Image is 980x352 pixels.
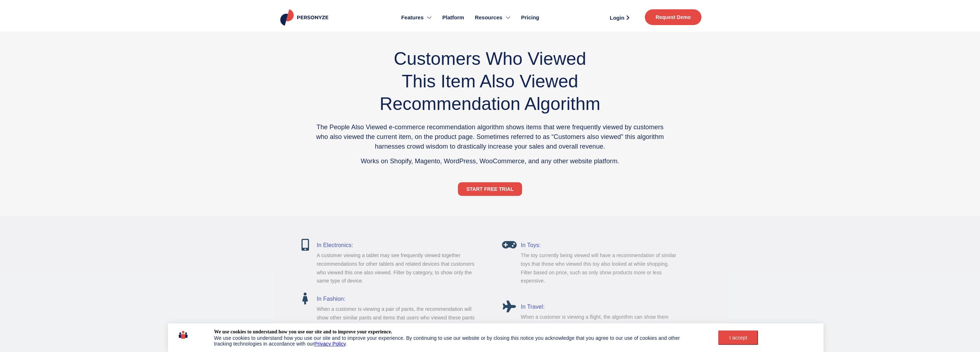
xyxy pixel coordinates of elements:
[317,251,479,285] p: A customer viewing a tablet may see frequently viewed together recommendations for other tablets ...
[317,242,353,248] a: In Electronics:
[521,14,539,22] span: Pricing
[521,304,545,310] a: In Travel:
[723,335,754,341] div: I accept
[521,313,681,347] p: When a customer is viewing a flight, the algorithm can show them similar flights which were viewe...
[315,122,665,151] p: The People Also Viewed e-commerce recommendation algorithm shows items that were frequently viewe...
[314,341,346,347] a: Privacy Policy
[317,296,346,302] a: In Fashion:
[279,9,332,26] img: Personyze logo
[315,156,665,166] p: Works on Shopify, Magento, WordPress, WooCommerce, and any other website platform.
[718,331,758,345] button: I accept
[469,4,516,32] a: Resources
[610,15,624,20] span: Login
[442,14,464,22] span: Platform
[179,329,188,341] img: icon
[516,4,545,32] a: Pricing
[521,251,681,285] p: The toy currently being viewed will have a recommendation of similar toys that those who viewed t...
[317,305,479,339] p: When a customer is viewing a pair of pants, the recommendation will show other similar pants and ...
[214,329,392,335] div: We use cookies to understand how you use our site and to improve your experience.
[656,15,691,20] span: Request Demo
[645,9,701,25] a: Request Demo
[401,14,424,22] span: Features
[467,187,514,192] span: START FREE TRIAL
[315,48,665,115] h1: Customers Who Viewed This Item Also Viewed Recommendation Algorithm
[602,12,638,23] a: Login
[437,4,469,32] a: Platform
[396,4,437,32] a: Features
[458,182,522,196] a: START FREE TRIAL
[521,242,541,248] a: In Toys:
[475,14,502,22] span: Resources
[214,335,699,347] div: We use cookies to understand how you use our site and to improve your experience. By continuing t...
